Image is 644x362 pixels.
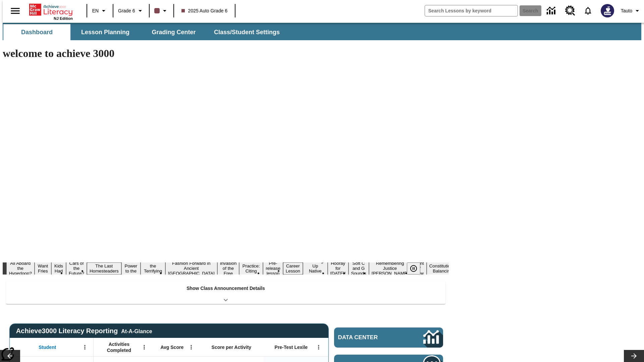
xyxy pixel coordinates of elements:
span: Tauto [621,7,632,14]
div: Home [29,2,73,20]
span: Data Center [338,334,401,341]
button: Slide 13 Cooking Up Native Traditions [303,257,328,280]
div: Pause [407,262,427,275]
button: Dashboard [3,24,70,40]
a: Home [29,3,73,16]
span: EN [92,7,99,14]
span: Student [39,344,56,350]
button: Pause [407,262,420,275]
input: search field [425,5,518,16]
span: Achieve3000 Literacy Reporting [16,327,152,335]
button: Slide 10 Mixed Practice: Citing Evidence [239,257,263,280]
button: Open Menu [314,342,324,352]
button: Slide 14 Hooray for Constitution Day! [328,260,348,277]
button: Slide 9 The Invasion of the Free CD [217,255,239,282]
button: Slide 2 Do You Want Fries With That? [35,252,51,285]
div: At-A-Glance [121,327,152,335]
button: Grade: Grade 6, Select a grade [115,5,147,17]
button: Slide 3 Dirty Jobs Kids Had To Do [51,252,66,285]
button: Open Menu [186,342,196,352]
a: Data Center [543,2,561,20]
div: SubNavbar [3,23,641,40]
img: Avatar [601,4,614,17]
a: Data Center [334,327,443,348]
button: Slide 11 Pre-release lesson [263,260,283,277]
button: Slide 1 All Aboard the Hyperloop? [6,260,35,277]
button: Class/Student Settings [209,24,285,40]
button: Select a new avatar [597,2,618,19]
span: Activities Completed [97,341,141,353]
p: Show Class Announcement Details [186,285,265,292]
button: Slide 15 Soft C and G Sounds [348,260,369,277]
span: Score per Activity [212,344,252,350]
button: Grading Center [140,24,207,40]
a: Resource Center, Will open in new tab [561,2,579,20]
button: Profile/Settings [618,5,644,17]
span: Grade 6 [118,7,135,14]
span: 2025 Auto Grade 6 [181,7,228,14]
button: Open Menu [80,342,90,352]
span: Avg Score [160,344,183,350]
button: Slide 16 Remembering Justice O'Connor [369,260,411,277]
button: Slide 5 The Last Homesteaders [87,262,121,275]
span: NJ Edition [54,16,73,20]
button: Language: EN, Select a language [89,5,111,17]
a: Notifications [579,2,597,19]
div: SubNavbar [3,24,286,40]
button: Class color is dark brown. Change class color [152,5,171,17]
h1: welcome to achieve 3000 [3,47,449,60]
div: Show Class Announcement Details [6,281,445,304]
button: Lesson Planning [72,24,139,40]
span: Pre-Test Lexile [275,344,308,350]
button: Slide 4 Cars of the Future? [66,260,87,277]
button: Slide 12 Career Lesson [283,262,303,275]
button: Slide 8 Fashion Forward in Ancient Rome [165,260,217,277]
button: Slide 18 The Constitution's Balancing Act [427,257,459,280]
button: Slide 7 Attack of the Terrifying Tomatoes [141,257,165,280]
button: Slide 6 Solar Power to the People [121,257,141,280]
button: Open Menu [139,342,149,352]
button: Lesson carousel, Next [624,350,644,362]
button: Open side menu [5,1,25,21]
